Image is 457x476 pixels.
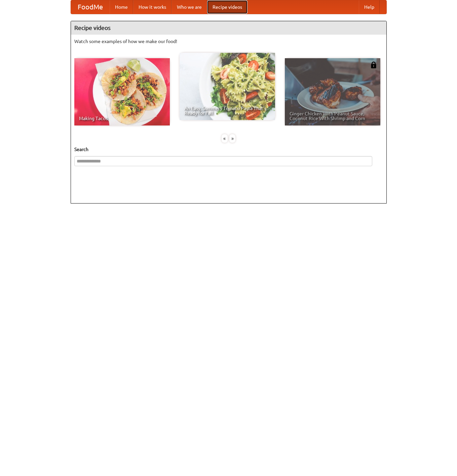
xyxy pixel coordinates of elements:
a: Who we are [172,0,207,14]
a: Making Tacos [74,58,170,125]
span: Making Tacos [79,116,165,121]
a: Home [110,0,133,14]
a: How it works [133,0,172,14]
h4: Recipe videos [71,21,386,35]
a: Help [359,0,380,14]
a: An Easy, Summery Tomato Pasta That's Ready for Fall [180,53,275,120]
span: An Easy, Summery Tomato Pasta That's Ready for Fall [184,106,270,115]
h5: Search [74,146,383,153]
div: « [222,134,228,143]
img: 483408.png [370,62,377,68]
a: Recipe videos [207,0,247,14]
p: Watch some examples of how we make our food! [74,38,383,45]
a: FoodMe [71,0,110,14]
div: » [229,134,235,143]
